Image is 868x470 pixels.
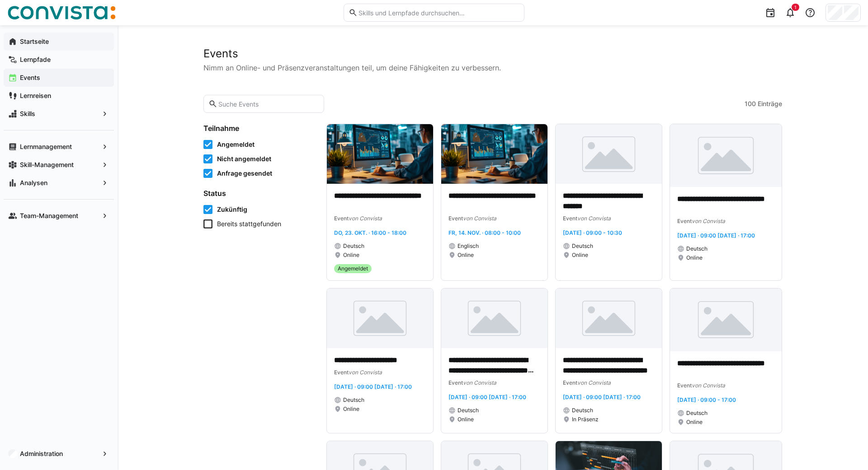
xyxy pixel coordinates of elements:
[563,394,641,400] span: [DATE] · 09:00 [DATE] · 17:00
[327,289,433,348] img: image
[686,254,703,261] span: Online
[217,205,247,214] span: Zukünftig
[563,379,577,386] span: Event
[677,396,736,403] span: [DATE] · 09:00 - 17:00
[448,394,526,400] span: [DATE] · 09:00 [DATE] · 17:00
[463,215,496,222] span: von Convista
[686,419,703,426] span: Online
[556,124,662,184] img: image
[338,265,368,272] span: Angemeldet
[692,218,725,224] span: von Convista
[758,99,782,108] span: Einträge
[458,242,479,250] span: Englisch
[563,229,622,236] span: [DATE] · 09:00 - 10:30
[572,407,593,414] span: Deutsch
[441,124,547,184] img: image
[334,369,349,376] span: Event
[577,379,611,386] span: von Convista
[217,100,319,108] input: Suche Events
[686,245,708,252] span: Deutsch
[343,405,359,413] span: Online
[203,47,782,60] h2: Events
[463,379,496,386] span: von Convista
[448,229,521,236] span: Fr, 14. Nov. · 08:00 - 10:00
[343,251,359,259] span: Online
[670,289,782,351] img: image
[677,232,755,239] span: [DATE] · 09:00 [DATE] · 17:00
[458,407,479,414] span: Deutsch
[677,218,692,224] span: Event
[563,215,577,222] span: Event
[334,383,412,390] span: [DATE] · 09:00 [DATE] · 17:00
[203,124,316,133] h4: Teilnahme
[577,215,611,222] span: von Convista
[745,99,756,108] span: 100
[458,251,474,259] span: Online
[794,5,797,10] span: 1
[349,215,382,222] span: von Convista
[670,124,782,187] img: image
[572,251,588,259] span: Online
[458,416,474,423] span: Online
[572,416,599,423] span: In Präsenz
[692,382,725,389] span: von Convista
[217,140,255,149] span: Angemeldet
[203,62,782,73] p: Nimm an Online- und Präsenzveranstaltungen teil, um deine Fähigkeiten zu verbessern.
[217,169,272,178] span: Anfrage gesendet
[556,289,662,348] img: image
[677,382,692,389] span: Event
[334,215,349,222] span: Event
[349,369,382,376] span: von Convista
[334,229,406,236] span: Do, 23. Okt. · 16:00 - 18:00
[343,242,364,250] span: Deutsch
[448,379,463,386] span: Event
[327,124,433,184] img: image
[203,189,316,198] h4: Status
[572,242,593,250] span: Deutsch
[217,219,281,228] span: Bereits stattgefunden
[448,215,463,222] span: Event
[358,9,519,17] input: Skills und Lernpfade durchsuchen…
[686,410,708,417] span: Deutsch
[217,154,271,163] span: Nicht angemeldet
[343,396,364,404] span: Deutsch
[441,289,547,348] img: image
